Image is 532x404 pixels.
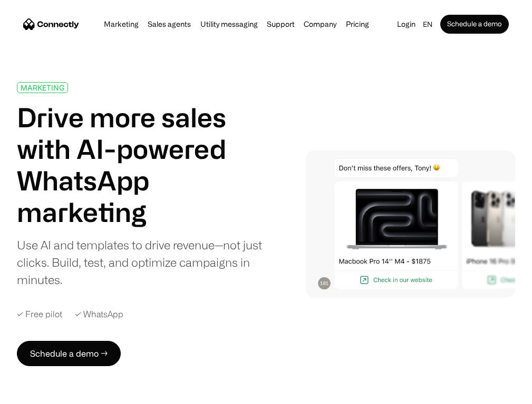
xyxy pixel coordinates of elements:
div: ✓ WhatsApp [75,309,123,319]
a: Utility messaging [197,20,261,28]
a: Marketing [101,20,142,28]
div: Company [304,17,336,32]
a: home [23,16,79,32]
div: Use AI and templates to drive revenue—not just clicks. Build, test, and optimize campaigns in min... [17,236,263,288]
ul: Language list [21,386,63,400]
div: ✓ Free pilot [17,309,62,319]
h1: Drive more sales with AI-powered WhatsApp marketing [17,102,263,228]
a: Pricing [343,20,372,28]
div: MARKETING [21,84,64,92]
div: en [419,17,440,32]
aside: Language selected: English [11,385,63,400]
a: Schedule a demo → [17,341,121,366]
div: Company [301,17,340,32]
a: Login [394,17,419,32]
div: en [423,17,432,32]
a: Schedule a demo [440,15,509,34]
a: Support [264,20,298,28]
a: Sales agents [144,20,194,28]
